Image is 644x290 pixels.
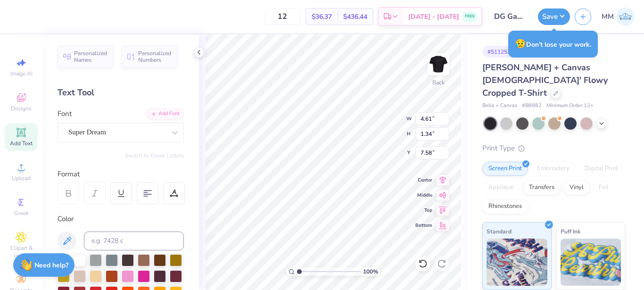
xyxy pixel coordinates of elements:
[482,199,528,214] div: Rhinestones
[522,102,542,110] span: # B8882
[58,108,72,119] label: Font
[508,31,598,58] div: Don’t lose your work.
[84,232,184,250] input: e.g. 7428 c
[147,108,184,119] div: Add Font
[482,162,528,176] div: Screen Print
[602,8,635,26] a: MM
[563,181,590,195] div: Vinyl
[432,78,445,87] div: Back
[10,70,33,77] span: Image AI
[415,222,432,229] span: Bottom
[546,102,594,110] span: Minimum Order: 12 +
[58,86,184,99] div: Text Tool
[487,7,533,26] input: Untitled Design
[487,226,512,236] span: Standard
[11,105,32,112] span: Designs
[465,13,475,20] span: FREE
[415,177,432,183] span: Center
[34,261,68,270] strong: Need help?
[482,181,520,195] div: Applique
[515,38,526,50] span: 😥
[138,50,172,63] span: Personalized Numbers
[429,55,448,74] img: Back
[125,152,184,159] button: Switch to Greek Letters
[363,267,378,276] span: 100 %
[531,162,576,176] div: Embroidery
[408,12,459,22] span: [DATE] - [DATE]
[487,239,547,286] img: Standard
[58,214,184,224] div: Color
[561,226,580,236] span: Puff Ink
[58,169,185,180] div: Format
[482,143,625,154] div: Print Type
[415,192,432,199] span: Middle
[264,8,301,25] input: – –
[593,181,615,195] div: Foil
[343,12,367,22] span: $436.44
[561,239,621,286] img: Puff Ink
[14,209,29,217] span: Greek
[12,174,31,182] span: Upload
[5,244,38,259] span: Clipart & logos
[523,181,561,195] div: Transfers
[74,50,107,63] span: Personalized Names
[415,207,432,214] span: Top
[616,8,635,26] img: Morgan Montgomery
[482,62,608,99] span: [PERSON_NAME] + Canvas [DEMOGRAPHIC_DATA]' Flowy Cropped T-Shirt
[538,8,570,25] button: Save
[482,46,520,58] div: # 511252A
[10,140,33,147] span: Add Text
[602,11,614,22] span: MM
[312,12,332,22] span: $36.37
[482,102,517,110] span: Bella + Canvas
[578,162,624,176] div: Digital Print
